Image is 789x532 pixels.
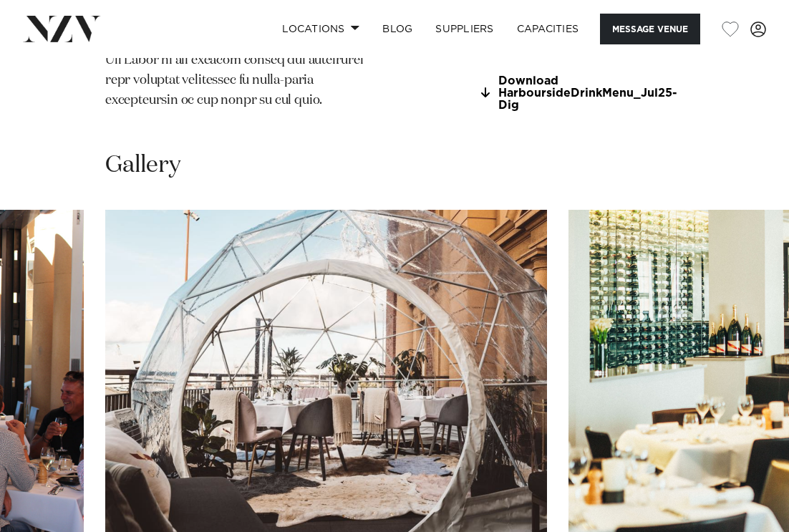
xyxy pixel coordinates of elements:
[505,14,591,44] a: Capacities
[271,14,371,44] a: Locations
[371,14,424,44] a: BLOG
[23,16,101,42] img: nzv-logo.png
[105,150,181,181] h2: Gallery
[424,14,505,44] a: SUPPLIERS
[480,75,684,111] a: Download HarboursideDrinkMenu_Jul25-Dig
[600,14,700,44] button: Message Venue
